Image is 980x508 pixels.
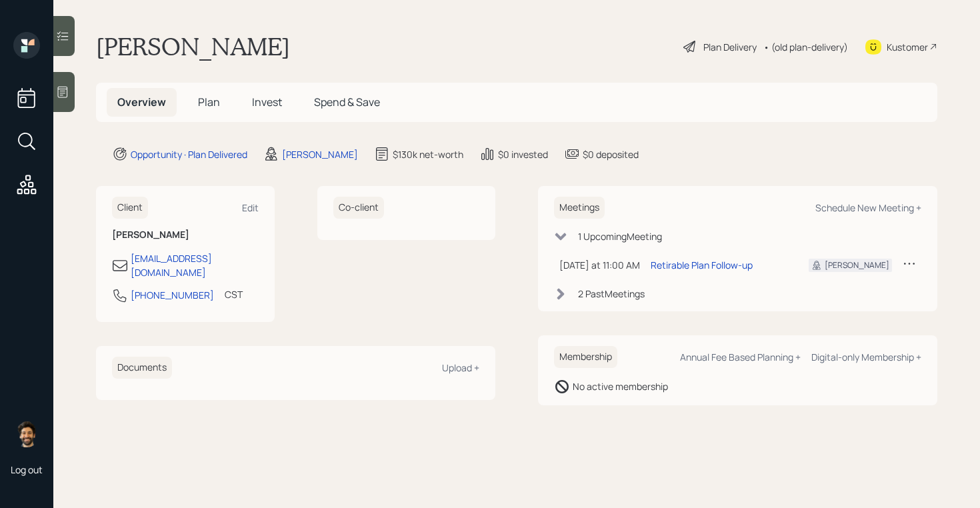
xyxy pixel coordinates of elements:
[112,197,148,219] h6: Client
[112,229,259,241] h6: [PERSON_NAME]
[252,95,282,109] span: Invest
[131,251,259,279] div: [EMAIL_ADDRESS][DOMAIN_NAME]
[13,421,40,447] img: eric-schwartz-headshot.png
[554,346,617,368] h6: Membership
[131,147,247,161] div: Opportunity · Plan Delivered
[198,95,220,109] span: Plan
[498,147,548,161] div: $0 invested
[96,32,290,61] h1: [PERSON_NAME]
[573,379,668,393] div: No active membership
[314,95,380,109] span: Spend & Save
[554,197,605,219] h6: Meetings
[680,351,801,363] div: Annual Fee Based Planning +
[442,361,479,374] div: Upload +
[578,287,645,301] div: 2 Past Meeting s
[11,463,43,476] div: Log out
[559,258,640,272] div: [DATE] at 11:00 AM
[112,357,172,379] h6: Documents
[117,95,166,109] span: Overview
[242,201,259,214] div: Edit
[333,197,384,219] h6: Co-client
[225,287,243,301] div: CST
[887,40,928,54] div: Kustomer
[282,147,358,161] div: [PERSON_NAME]
[811,351,921,363] div: Digital-only Membership +
[578,229,662,243] div: 1 Upcoming Meeting
[763,40,848,54] div: • (old plan-delivery)
[131,288,214,302] div: [PHONE_NUMBER]
[703,40,757,54] div: Plan Delivery
[825,259,889,271] div: [PERSON_NAME]
[393,147,463,161] div: $130k net-worth
[583,147,639,161] div: $0 deposited
[815,201,921,214] div: Schedule New Meeting +
[651,258,753,272] div: Retirable Plan Follow-up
